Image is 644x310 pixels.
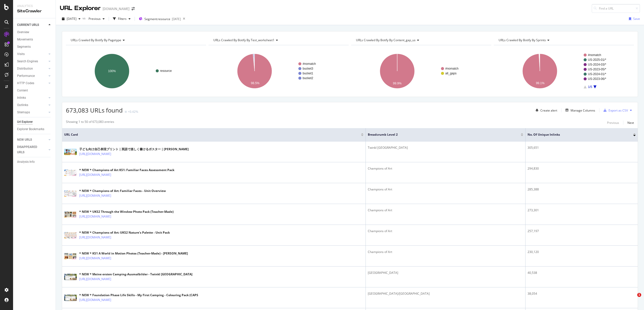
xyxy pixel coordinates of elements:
a: Distribution [17,66,47,71]
button: Create alert [534,106,557,114]
a: [URL][DOMAIN_NAME] [79,214,111,219]
div: [GEOGRAPHIC_DATA]/[GEOGRAPHIC_DATA] [368,291,523,296]
a: [URL][DOMAIN_NAME] [79,193,111,198]
h4: URLs Crawled By Botify By content_gap_us [355,36,487,44]
div: Overview [17,30,29,35]
a: [URL][DOMAIN_NAME] [79,172,111,177]
span: Segment: resource [144,17,170,21]
div: Twinkl [GEOGRAPHIC_DATA] [368,145,523,150]
a: [URL][DOMAIN_NAME] [79,235,111,240]
div: 273,301 [528,208,636,213]
a: CURRENT URLS [17,22,47,28]
text: 99.9% [393,82,401,85]
div: 305,651 [528,145,636,150]
a: Url Explorer [17,119,52,125]
div: NEW URLS [17,137,32,142]
svg: A chart. [209,49,349,93]
div: Movements [17,37,33,42]
a: Analysis Info [17,159,52,165]
div: Champions of Art [368,166,523,171]
div: Sitemaps [17,110,30,115]
img: main image [64,295,77,301]
text: US-2024-01/* [588,72,606,76]
div: Analysis Info [17,159,35,165]
a: HTTP Codes [17,81,47,86]
div: Champions of Art [368,208,523,213]
div: A chart. [66,49,206,93]
button: Save [627,15,640,23]
div: Distribution [17,66,33,71]
span: 1 [637,293,641,297]
img: main image [64,274,77,280]
text: #nomatch [588,53,601,57]
text: 100% [108,69,116,73]
text: bucket1 [303,72,313,75]
a: Content [17,88,52,93]
div: * NEW * KS1 A World in Motion Photos (Teacher-Made) - [PERSON_NAME] [79,251,188,256]
text: #nomatch [303,62,316,66]
span: URLs Crawled By Botify By sprints [499,38,546,42]
a: Visits [17,51,47,57]
a: Explorer Bookmarks [17,127,52,132]
text: 98.5% [251,81,259,85]
div: Analytics [17,4,52,8]
span: No. of Unique Inlinks [528,132,626,137]
div: SiteCrawler [17,8,52,14]
svg: A chart. [494,49,634,93]
span: URLs Crawled By Botify By test_worksheet1 [213,38,274,42]
img: main image [64,149,77,155]
h4: URLs Crawled By Botify By pagetype [70,36,202,44]
text: US-2023-05/* [588,68,606,71]
div: Content [17,88,28,93]
a: Segments [17,44,52,49]
a: Performance [17,73,47,79]
svg: A chart. [351,49,491,93]
div: Performance [17,73,35,79]
div: +0.42% [128,110,138,114]
div: Champions of Art [368,250,523,254]
div: arrow-right-arrow-left [132,7,135,11]
div: Search Engines [17,59,38,64]
text: all_gaps [445,72,457,75]
span: vs [83,16,87,20]
button: Previous [607,120,619,126]
text: US-2024-03/* [588,63,606,66]
div: CURRENT URLS [17,22,39,28]
a: [URL][DOMAIN_NAME] [79,277,111,282]
a: DISAPPEARED URLS [17,144,47,155]
text: 99.1% [536,81,544,85]
img: main image [64,170,77,176]
text: resource [160,69,172,73]
iframe: Intercom live chat [627,293,639,305]
div: Outlinks [17,102,28,108]
div: Previous [607,121,619,125]
div: Create alert [540,108,557,113]
div: * NEW * Champions of Art KS1: Familiar Faces Assessment Pack [79,168,174,172]
span: 2025 Sep. 26th [67,17,76,21]
span: URLs Crawled By Botify By pagetype [71,38,121,42]
div: Champions of Art [368,229,523,233]
div: * NEW * Champions of Art: UKS2 Nature's Palette - Unit Pack [79,230,170,235]
text: US-2025-01/* [588,58,606,62]
img: main image [64,253,77,259]
button: Manage Columns [563,107,595,113]
div: * NEW * Foundation Phase Life Skills - My First Camping - Colouring Pack (CAPS [79,293,198,297]
span: URL Card [64,132,360,137]
img: main image [64,232,77,238]
span: Previous [87,17,101,21]
div: * NEW * Meine ersten Camping-Ausmalbilder - Twinkl [GEOGRAPHIC_DATA] [79,272,192,277]
h4: URLs Crawled By Botify By sprints [498,36,629,44]
div: [DOMAIN_NAME] [103,6,130,11]
h4: URLs Crawled By Botify By test_worksheet1 [212,36,344,44]
div: 子ども向け自己表現プリント｜英語で楽しく書けるポスター｜[PERSON_NAME] [79,147,189,151]
a: Sitemaps [17,110,47,115]
div: [DATE] [172,17,181,21]
button: Next [627,120,634,126]
div: 38,054 [528,291,636,296]
div: Manage Columns [571,108,595,113]
div: 294,830 [528,166,636,171]
a: Overview [17,30,52,35]
div: * NEW * UKS2 Through the Window Photo Pack (Teacher-Made) [79,210,174,214]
